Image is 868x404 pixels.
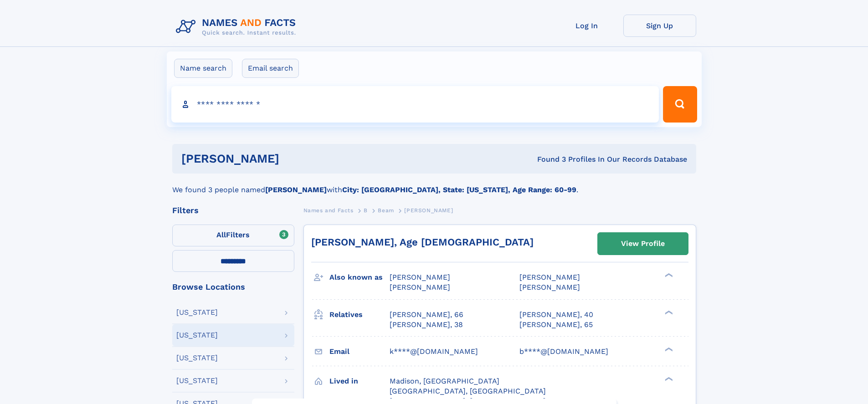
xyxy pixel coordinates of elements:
button: Search Button [663,86,697,123]
label: Name search [174,59,232,78]
div: [US_STATE] [176,309,218,316]
div: Filters [172,206,294,215]
div: ❯ [663,346,673,352]
span: [PERSON_NAME] [404,207,453,214]
h3: Email [329,344,390,359]
h3: Lived in [329,373,390,389]
a: [PERSON_NAME], 38 [390,320,463,330]
span: [PERSON_NAME] [390,273,450,281]
div: View Profile [621,233,665,254]
b: [PERSON_NAME] [265,185,327,194]
a: View Profile [598,233,688,255]
span: [PERSON_NAME] [519,273,580,281]
a: [PERSON_NAME], Age [DEMOGRAPHIC_DATA] [311,236,534,248]
label: Email search [242,59,299,78]
div: Browse Locations [172,283,294,291]
span: [PERSON_NAME] [390,283,450,291]
span: [PERSON_NAME] [519,283,580,291]
span: [GEOGRAPHIC_DATA], [GEOGRAPHIC_DATA] [390,387,546,395]
h3: Relatives [329,307,390,322]
h3: Also known as [329,270,390,285]
label: Filters [172,225,294,246]
a: B [364,205,368,216]
div: Found 3 Profiles In Our Records Database [408,154,687,164]
div: ❯ [663,376,673,382]
input: search input [171,86,659,123]
div: [US_STATE] [176,354,218,362]
div: [US_STATE] [176,332,218,339]
span: All [216,230,226,239]
div: ❯ [663,272,673,278]
h1: [PERSON_NAME] [181,153,408,164]
div: [US_STATE] [176,377,218,384]
a: Beam [378,205,394,216]
img: Logo Names and Facts [172,15,303,39]
span: B [364,207,368,214]
a: Sign Up [623,15,696,37]
b: City: [GEOGRAPHIC_DATA], State: [US_STATE], Age Range: 60-99 [342,185,576,194]
div: We found 3 people named with . [172,174,696,195]
a: [PERSON_NAME], 40 [519,310,593,320]
span: Beam [378,207,394,214]
a: [PERSON_NAME], 65 [519,320,593,330]
span: Madison, [GEOGRAPHIC_DATA] [390,377,499,385]
div: ❯ [663,309,673,315]
a: Names and Facts [303,205,354,216]
a: [PERSON_NAME], 66 [390,310,463,320]
a: Log In [550,15,623,37]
